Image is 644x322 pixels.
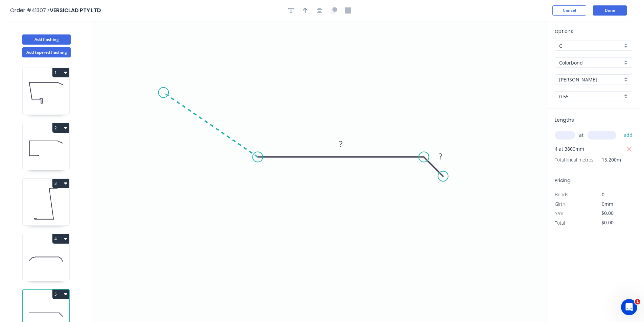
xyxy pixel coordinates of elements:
[52,179,69,188] button: 3
[602,191,604,198] span: 0
[555,144,584,154] span: 4 at 3800mm
[555,155,594,165] span: Total lineal metres
[22,47,71,57] button: Add tapered flashing
[552,5,586,16] button: Cancel
[559,93,622,100] input: Thickness
[559,76,622,83] input: Colour
[50,6,101,14] span: VERSICLAD PTY LTD
[555,177,571,184] span: Pricing
[555,210,563,217] span: $/m
[620,129,636,141] button: add
[555,201,565,207] span: Girth
[594,155,621,165] span: 15.200m
[559,59,622,66] input: Material
[22,34,71,45] button: Add flashing
[555,220,565,226] span: Total
[339,138,342,149] tspan: ?
[602,201,613,207] span: 0mm
[52,68,69,77] button: 1
[439,151,442,162] tspan: ?
[91,21,548,322] svg: 0
[635,299,640,304] span: 1
[555,191,568,198] span: Bends
[555,28,573,35] span: Options
[52,234,69,244] button: 4
[10,6,50,14] span: Order #41307 >
[593,5,627,16] button: Done
[621,299,637,315] iframe: Intercom live chat
[52,123,69,133] button: 2
[555,117,574,123] span: Lengths
[52,290,69,299] button: 5
[559,42,622,49] input: Price level
[579,130,583,140] span: at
